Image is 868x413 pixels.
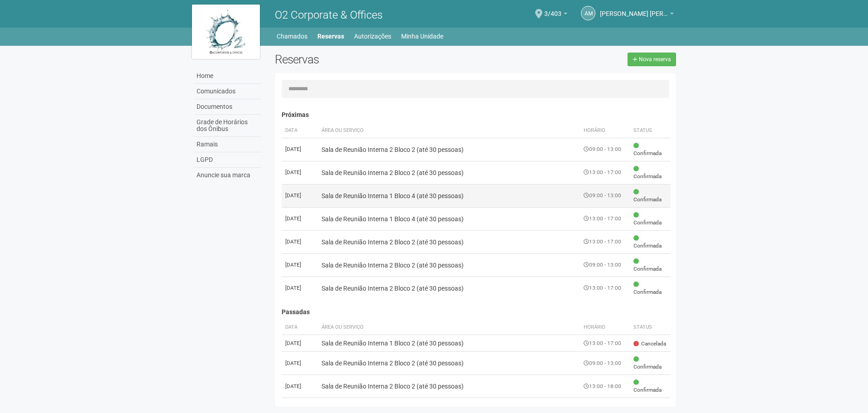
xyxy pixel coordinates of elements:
[318,230,580,253] td: Sala de Reunião Interna 2 Bloco 2 (até 30 pessoas)
[580,277,630,300] td: 13:00 - 17:00
[580,123,630,138] th: Horário
[580,184,630,207] td: 09:00 - 13:00
[194,84,261,99] a: Comunicados
[633,188,667,204] span: Confirmada
[318,138,580,161] td: Sala de Reunião Interna 2 Bloco 2 (até 30 pessoas)
[633,379,667,394] span: Confirmada
[282,112,671,118] h4: Próximas
[282,230,318,253] td: [DATE]
[633,165,667,180] span: Confirmada
[401,30,443,43] a: Minha Unidade
[318,335,580,352] td: Sala de Reunião Interna 1 Bloco 2 (até 30 pessoas)
[318,277,580,300] td: Sala de Reunião Interna 2 Bloco 2 (até 30 pessoas)
[194,68,261,84] a: Home
[318,123,580,138] th: Área ou Serviço
[580,161,630,184] td: 13:00 - 17:00
[633,234,667,250] span: Confirmada
[275,9,383,21] span: O2 Corporate & Offices
[318,375,580,398] td: Sala de Reunião Interna 2 Bloco 2 (até 30 pessoas)
[282,207,318,230] td: [DATE]
[544,1,561,17] span: 3/403
[580,375,630,398] td: 13:00 - 18:00
[318,352,580,375] td: Sala de Reunião Interna 2 Bloco 2 (até 30 pessoas)
[600,1,668,17] span: Alice Martins Nery
[580,230,630,253] td: 13:00 - 17:00
[317,30,344,43] a: Reservas
[194,152,261,168] a: LGPD
[282,277,318,300] td: [DATE]
[318,184,580,207] td: Sala de Reunião Interna 1 Bloco 4 (até 30 pessoas)
[581,6,595,20] a: AM
[633,211,667,227] span: Confirmada
[282,184,318,207] td: [DATE]
[282,161,318,184] td: [DATE]
[633,340,666,348] span: Cancelada
[580,335,630,352] td: 13:00 - 17:00
[544,11,567,19] a: 3/403
[633,281,667,296] span: Confirmada
[354,30,391,43] a: Autorizações
[194,99,261,115] a: Documentos
[194,115,261,137] a: Grade de Horários dos Ônibus
[282,253,318,277] td: [DATE]
[282,352,318,375] td: [DATE]
[633,142,667,157] span: Confirmada
[580,320,630,335] th: Horário
[628,53,676,66] a: Nova reserva
[318,253,580,277] td: Sala de Reunião Interna 2 Bloco 2 (até 30 pessoas)
[630,320,671,335] th: Status
[282,309,671,316] h4: Passadas
[580,207,630,230] td: 13:00 - 17:00
[318,207,580,230] td: Sala de Reunião Interna 1 Bloco 4 (até 30 pessoas)
[633,258,667,273] span: Confirmada
[580,253,630,277] td: 09:00 - 13:00
[282,320,318,335] th: Data
[275,53,469,66] h2: Reservas
[194,168,261,183] a: Anuncie sua marca
[192,5,260,59] img: logo.jpg
[600,11,674,19] a: [PERSON_NAME] [PERSON_NAME]
[630,123,671,138] th: Status
[282,335,318,352] td: [DATE]
[282,375,318,398] td: [DATE]
[282,123,318,138] th: Data
[580,138,630,161] td: 09:00 - 13:00
[194,137,261,152] a: Ramais
[639,56,671,63] span: Nova reserva
[282,138,318,161] td: [DATE]
[633,355,667,371] span: Confirmada
[318,320,580,335] th: Área ou Serviço
[318,161,580,184] td: Sala de Reunião Interna 2 Bloco 2 (até 30 pessoas)
[580,352,630,375] td: 09:00 - 13:00
[277,30,307,43] a: Chamados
